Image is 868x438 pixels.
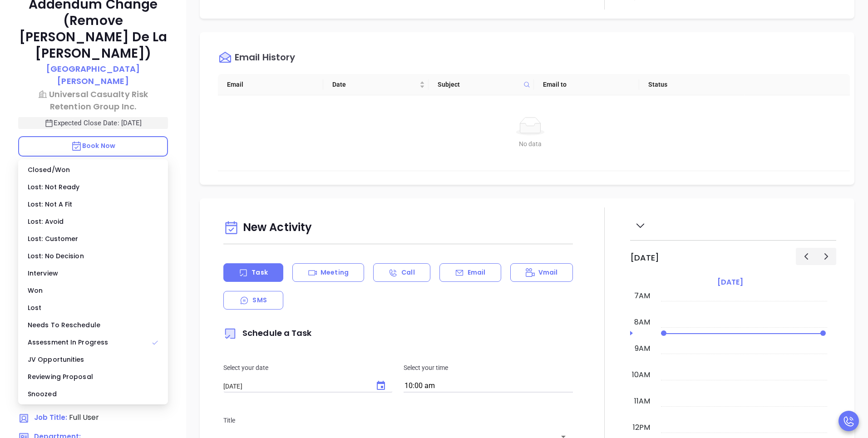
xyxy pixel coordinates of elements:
a: Universal Casualty Risk Retention Group Inc. [18,88,168,113]
span: Book Now [71,141,115,150]
p: SMS [252,295,266,305]
div: Lost: Not Ready [20,178,166,196]
div: 9am [633,343,652,354]
div: Assessment In Progress [20,334,166,351]
button: Choose date, selected date is Sep 18, 2025 [370,375,392,397]
div: Needs To Reschedule [20,316,166,334]
p: Meeting [321,268,349,277]
span: Subject [438,79,520,89]
div: Snoozed [20,385,166,403]
span: Job Title: [34,413,67,422]
p: Email [468,268,486,277]
div: Lost: Avoid [20,213,166,230]
a: [GEOGRAPHIC_DATA] [PERSON_NAME] [18,63,168,88]
div: Interview [20,265,166,282]
div: New Activity [223,217,573,240]
span: Full User [69,412,99,423]
button: Previous day [796,248,816,265]
div: JV Opportunities [20,351,166,368]
p: [GEOGRAPHIC_DATA] [PERSON_NAME] [18,63,168,87]
div: 10am [630,369,652,380]
th: Date [323,74,429,95]
div: Lost [20,299,166,316]
span: Date [332,79,418,89]
div: 8am [632,317,652,328]
th: Email to [534,74,639,95]
div: Lost: Customer [20,230,166,247]
input: MM/DD/YYYY [223,382,366,390]
span: Schedule a Task [223,327,312,339]
th: Email [218,74,323,95]
p: Select your date [223,363,393,373]
p: Call [401,268,414,277]
div: Reviewing Proposal [20,368,166,385]
h2: [DATE] [630,253,659,263]
a: [DATE] [715,276,745,289]
p: Title [223,415,573,425]
div: Won [20,282,166,299]
p: Expected Close Date: [DATE] [18,117,168,129]
div: Lost: No Decision [20,247,166,265]
div: 12pm [631,422,652,433]
p: Select your time [404,363,573,373]
th: Status [639,74,745,95]
div: Lost: Not A Fit [20,196,166,213]
p: Task [252,268,267,277]
div: 7am [632,290,652,301]
div: 11am [632,396,652,407]
div: No data [229,139,832,149]
div: Closed/Won [20,161,166,178]
p: Vmail [538,268,558,277]
div: Email History [235,53,295,65]
button: Next day [816,248,836,265]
